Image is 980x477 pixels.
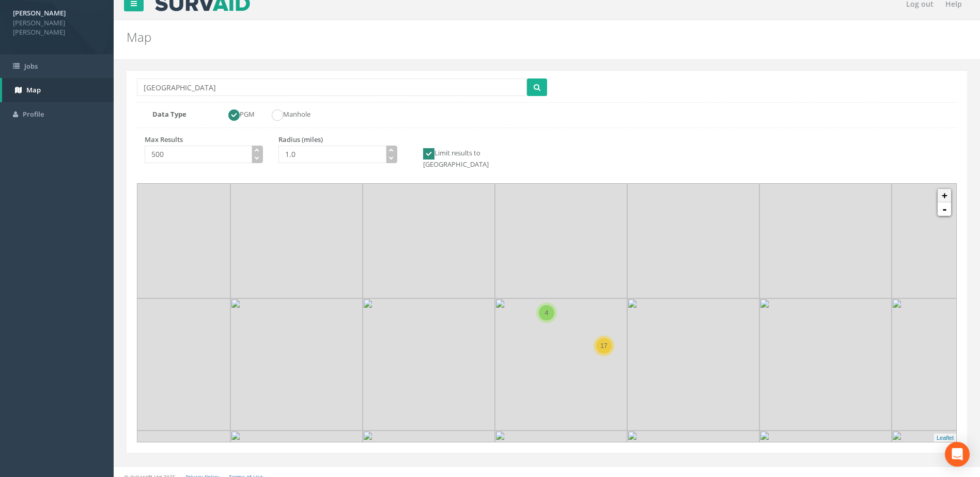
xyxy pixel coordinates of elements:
[137,78,527,96] input: Enter place name or postcode
[13,18,101,37] span: [PERSON_NAME] [PERSON_NAME]
[600,342,607,349] span: 17
[13,8,66,18] strong: [PERSON_NAME]
[413,148,531,169] label: Limit results to [GEOGRAPHIC_DATA]
[218,109,255,121] label: PGM
[278,135,397,145] p: Radius (miles)
[145,135,263,145] p: Max Results
[26,85,41,94] span: Map
[145,109,210,119] label: Data Type
[545,309,549,316] span: 4
[13,6,101,37] a: [PERSON_NAME] [PERSON_NAME] [PERSON_NAME]
[24,61,38,71] span: Jobs
[261,109,310,121] label: Manhole
[938,189,951,202] a: +
[937,435,954,441] a: Leaflet
[127,30,825,44] h2: Map
[938,202,951,216] a: -
[945,442,970,467] div: Open Intercom Messenger
[23,109,44,119] span: Profile
[2,78,114,102] a: Map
